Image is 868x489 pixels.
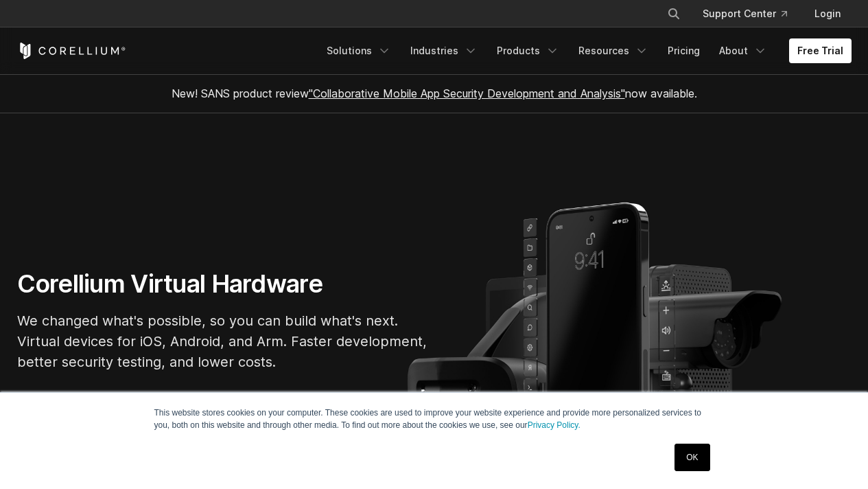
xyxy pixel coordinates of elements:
a: "Collaborative Mobile App Security Development and Analysis" [309,87,625,100]
a: Login [804,1,852,26]
a: Privacy Policy. [528,420,580,430]
a: Corellium Home [17,43,126,59]
h1: Corellium Virtual Hardware [17,269,429,299]
a: Industries [402,38,486,63]
a: Resources [570,38,657,63]
p: This website stores cookies on your computer. These cookies are used to improve your website expe... [154,407,714,431]
a: About [711,38,775,63]
div: Navigation Menu [318,38,852,63]
a: Support Center [692,1,798,26]
a: Pricing [659,38,708,63]
a: OK [675,444,709,471]
a: Products [489,38,567,63]
a: Free Trial [789,38,852,63]
span: New! SANS product review now available. [172,87,697,100]
button: Search [661,1,686,26]
div: Navigation Menu [650,1,852,26]
p: We changed what's possible, so you can build what's next. Virtual devices for iOS, Android, and A... [17,310,429,372]
a: Solutions [318,38,399,63]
